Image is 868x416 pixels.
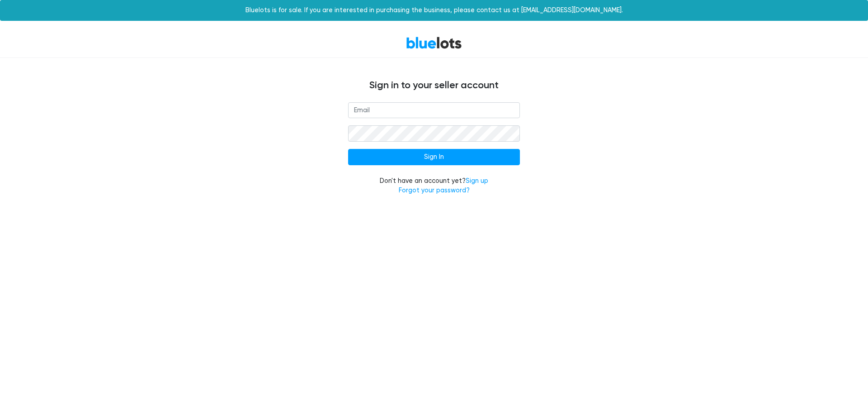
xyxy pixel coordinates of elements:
[348,176,520,196] div: Don't have an account yet?
[348,149,520,165] input: Sign In
[406,36,462,49] a: BlueLots
[466,177,488,185] a: Sign up
[348,102,520,119] input: Email
[163,80,705,91] h4: Sign in to your seller account
[399,186,470,194] a: Forgot your password?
